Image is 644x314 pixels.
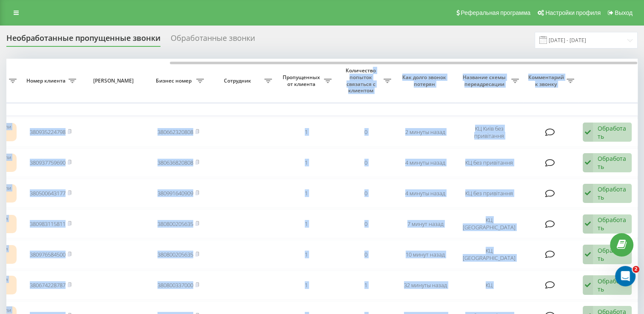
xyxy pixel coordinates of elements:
[455,179,523,208] td: КЦ без привітання
[157,159,193,166] a: 380636820808
[157,220,193,228] a: 380800205635
[395,118,455,147] td: 2 минуты назад
[633,266,639,273] span: 2
[598,154,627,171] div: Обработать
[545,9,601,16] span: Настройки профиля
[395,148,455,177] td: 4 минуты назад
[615,266,635,286] iframe: Intercom live chat
[455,271,523,300] td: КЦ
[153,77,196,84] span: Бизнес номер
[30,189,66,197] a: 380500643177
[30,281,66,289] a: 380674228787
[395,271,455,300] td: 32 минуты назад
[212,77,264,84] span: Сотрудник
[395,240,455,269] td: 10 минут назад
[455,118,523,147] td: КЦ Київ без привітання
[30,251,66,258] a: 380976584500
[598,246,627,263] div: Обработать
[171,34,255,47] div: Обработанные звонки
[276,240,336,269] td: 1
[395,179,455,208] td: 4 минуты назад
[455,240,523,269] td: КЦ [GEOGRAPHIC_DATA]
[598,277,627,293] div: Обработать
[25,77,69,84] span: Номер клиента
[276,271,336,300] td: 1
[461,9,530,16] span: Реферальная программа
[336,148,395,177] td: 0
[455,209,523,238] td: КЦ [GEOGRAPHIC_DATA]
[30,159,66,166] a: 380937759690
[336,240,395,269] td: 0
[336,271,395,300] td: 1
[88,77,141,84] span: [PERSON_NAME]
[598,185,627,201] div: Обработать
[336,179,395,208] td: 0
[276,179,336,208] td: 1
[527,74,567,87] span: Комментарий к звонку
[276,209,336,238] td: 1
[340,67,384,94] span: Количество попыток связаться с клиентом
[336,209,395,238] td: 0
[598,216,627,232] div: Обработать
[6,34,160,47] div: Необработанные пропущенные звонки
[157,251,193,258] a: 380800205635
[30,128,66,136] a: 380935224798
[30,220,66,228] a: 380983115811
[157,281,193,289] a: 380800337000
[598,124,627,140] div: Обработать
[455,148,523,177] td: КЦ без привітання
[276,148,336,177] td: 1
[280,74,324,87] span: Пропущенных от клиента
[276,118,336,147] td: 1
[395,209,455,238] td: 7 минут назад
[157,189,193,197] a: 380991640909
[336,118,395,147] td: 0
[157,128,193,136] a: 380662320808
[615,9,633,16] span: Выход
[459,74,511,87] span: Название схемы переадресации
[402,74,448,87] span: Как долго звонок потерян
